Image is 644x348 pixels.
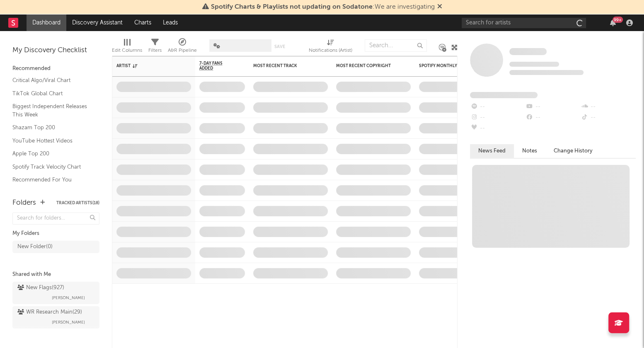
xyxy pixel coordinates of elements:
div: Shared with Me [12,270,99,280]
a: Discovery Assistant [66,15,128,31]
input: Search for folders... [12,213,99,225]
a: Apple Top 200 [12,149,91,158]
div: 99 + [613,17,623,23]
button: Tracked Artists(18) [56,201,99,205]
div: Edit Columns [112,46,142,56]
div: Folders [12,198,36,208]
div: -- [470,112,525,123]
a: Spotify Track Velocity Chart [12,162,91,172]
a: Biggest Independent Releases This Week [12,102,91,119]
a: TikTok Global Chart [12,89,91,98]
div: -- [470,101,525,112]
span: Dismiss [437,4,442,10]
div: Filters [148,35,162,59]
div: -- [525,101,580,112]
div: Edit Columns [112,35,142,59]
span: 0 fans last week [509,70,583,75]
span: Some Artist [509,48,547,55]
div: Most Recent Track [253,63,315,68]
div: My Folders [12,229,99,239]
a: Shazam Top 200 [12,123,91,132]
div: -- [470,123,525,134]
div: A&R Pipeline [168,35,197,59]
a: Critical Algo/Viral Chart [12,76,91,85]
span: : We are investigating [211,4,435,10]
div: WR Research Main ( 29 ) [17,307,82,317]
span: [PERSON_NAME] [52,293,85,303]
span: [PERSON_NAME] [52,317,85,327]
div: New Flags ( 927 ) [17,283,64,293]
span: Spotify Charts & Playlists not updating on Sodatone [211,4,373,10]
div: -- [581,101,636,112]
div: -- [581,112,636,123]
div: -- [525,112,580,123]
div: Filters [148,46,162,56]
span: 7-Day Fans Added [199,61,232,71]
a: New Folder(0) [12,241,99,253]
button: Notes [514,144,545,158]
div: Recommended [12,64,99,74]
input: Search for artists [462,18,586,28]
div: Most Recent Copyright [336,63,398,68]
button: News Feed [470,144,514,158]
span: Tracking Since: [DATE] [509,62,559,67]
div: A&R Pipeline [168,46,197,56]
button: 99+ [610,19,616,26]
button: Save [274,44,285,49]
div: Spotify Monthly Listeners [419,63,481,68]
div: Notifications (Artist) [309,35,352,59]
a: Recommended For You [12,175,91,184]
a: WR Research Main(29)[PERSON_NAME] [12,306,99,329]
span: Fans Added by Platform [470,92,537,98]
div: New Folder ( 0 ) [17,242,53,252]
a: YouTube Hottest Videos [12,136,91,145]
a: Some Artist [509,48,547,56]
div: Artist [116,63,179,68]
button: Change History [545,144,601,158]
div: My Discovery Checklist [12,46,99,56]
a: Leads [157,15,184,31]
a: New Flags(927)[PERSON_NAME] [12,282,99,304]
div: Notifications (Artist) [309,46,352,56]
a: Dashboard [27,15,66,31]
input: Search... [365,39,427,52]
a: Charts [128,15,157,31]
